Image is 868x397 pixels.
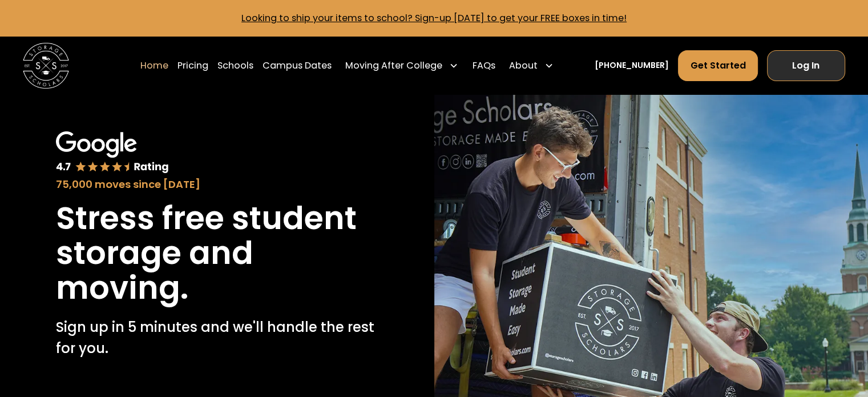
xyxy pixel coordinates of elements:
div: Moving After College [341,50,463,82]
a: FAQs [472,50,495,82]
div: Moving After College [345,59,442,73]
div: 75,000 moves since [DATE] [56,177,378,192]
p: Sign up in 5 minutes and we'll handle the rest for you. [56,317,378,359]
a: Log In [767,50,845,81]
a: Pricing [177,50,208,82]
a: Campus Dates [263,50,332,82]
h1: Stress free student storage and moving. [56,201,378,306]
img: Storage Scholars main logo [23,43,69,89]
a: Looking to ship your items to school? Sign-up [DATE] to get your FREE boxes in time! [241,11,627,25]
div: About [509,59,538,73]
div: About [504,50,558,82]
a: home [23,43,69,89]
a: Home [140,50,168,82]
img: Google 4.7 star rating [56,131,168,175]
a: Schools [217,50,253,82]
a: Get Started [678,50,757,81]
a: [PHONE_NUMBER] [595,59,669,71]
